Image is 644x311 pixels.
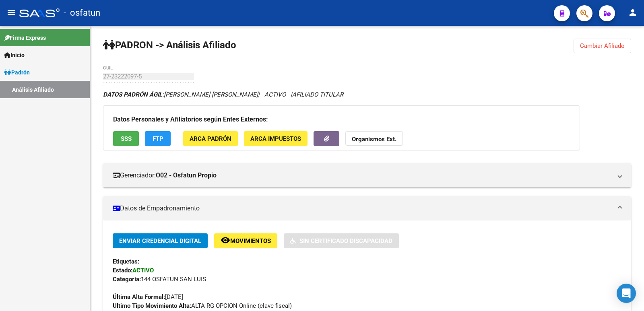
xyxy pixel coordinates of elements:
span: ARCA Impuestos [250,135,301,142]
strong: Última Alta Formal: [113,293,165,301]
span: [PERSON_NAME] [PERSON_NAME] [103,91,258,98]
strong: DATOS PADRÓN ÁGIL: [103,91,164,98]
mat-icon: person [628,8,638,17]
button: Cambiar Afiliado [574,39,631,53]
div: Open Intercom Messenger [617,284,636,303]
mat-icon: remove_red_eye [221,235,230,245]
strong: Ultimo Tipo Movimiento Alta: [113,302,191,309]
strong: O02 - Osfatun Propio [156,171,217,180]
button: ARCA Padrón [183,131,238,146]
mat-panel-title: Datos de Empadronamiento [113,204,612,213]
strong: Estado: [113,267,132,274]
strong: PADRON -> Análisis Afiliado [103,39,236,51]
mat-panel-title: Gerenciador: [113,171,612,180]
span: Cambiar Afiliado [580,42,625,49]
span: Sin Certificado Discapacidad [299,237,392,245]
button: SSS [113,131,139,146]
div: 144 OSFATUN SAN LUIS [113,275,621,284]
strong: Categoria: [113,276,141,283]
button: Sin Certificado Discapacidad [284,233,399,248]
span: AFILIADO TITULAR [292,91,343,98]
button: Organismos Ext. [345,131,403,146]
i: | ACTIVO | [103,91,343,98]
mat-icon: menu [6,8,16,17]
strong: Organismos Ext. [352,136,396,143]
span: Firma Express [4,33,46,42]
span: SSS [121,135,132,142]
mat-expansion-panel-header: Datos de Empadronamiento [103,196,631,220]
span: Movimientos [230,237,271,245]
span: [DATE] [113,293,183,301]
strong: Etiquetas: [113,258,139,265]
button: Movimientos [214,233,277,248]
mat-expansion-panel-header: Gerenciador:O02 - Osfatun Propio [103,163,631,187]
button: ARCA Impuestos [244,131,308,146]
span: Padrón [4,68,30,77]
span: Inicio [4,51,25,60]
span: ALTA RG OPCION Online (clave fiscal) [113,302,292,309]
button: FTP [145,131,171,146]
strong: ACTIVO [132,267,154,274]
span: - osfatun [64,4,100,22]
h3: Datos Personales y Afiliatorios según Entes Externos: [113,114,570,125]
span: FTP [153,135,163,142]
button: Enviar Credencial Digital [113,233,208,248]
span: Enviar Credencial Digital [119,237,201,245]
span: ARCA Padrón [190,135,231,142]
